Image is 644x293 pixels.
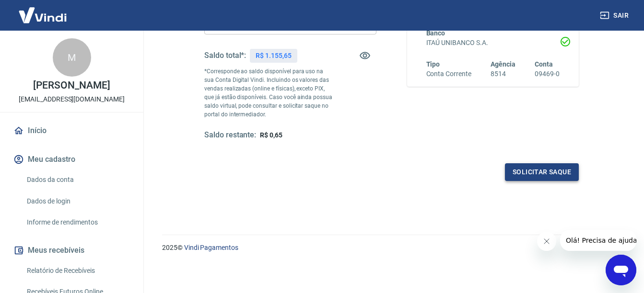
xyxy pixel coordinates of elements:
span: Agência [491,60,515,68]
h6: ITAÚ UNIBANCO S.A. [426,38,560,48]
span: Tipo [426,60,440,68]
p: *Corresponde ao saldo disponível para uso na sua Conta Digital Vindi. Incluindo os valores das ve... [204,67,333,119]
a: Informe de rendimentos [23,213,132,232]
a: Relatório de Recebíveis [23,261,132,281]
a: Dados da conta [23,170,132,190]
p: R$ 1.155,65 [256,51,291,61]
h6: 09469-0 [535,69,560,79]
div: M [53,38,91,77]
iframe: Botão para abrir a janela de mensagens [606,255,636,285]
button: Meus recebíveis [12,240,132,261]
a: Vindi Pagamentos [184,244,238,251]
a: Dados de login [23,192,132,211]
p: [PERSON_NAME] [33,80,110,90]
span: R$ 0,65 [260,131,282,139]
p: 2025 © [162,243,621,253]
a: Início [12,120,132,141]
p: [EMAIL_ADDRESS][DOMAIN_NAME] [19,94,125,104]
h6: Conta Corrente [426,69,471,79]
button: Sair [598,7,632,24]
button: Solicitar saque [505,163,579,181]
h6: 8514 [491,69,515,79]
span: Banco [426,29,445,37]
h5: Saldo restante: [204,130,256,140]
button: Meu cadastro [12,149,132,170]
span: Olá! Precisa de ajuda? [6,7,81,14]
img: Vindi [12,0,74,30]
h5: Saldo total*: [204,51,246,60]
iframe: Fechar mensagem [537,232,556,251]
iframe: Mensagem da empresa [560,230,636,251]
span: Conta [535,60,553,68]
